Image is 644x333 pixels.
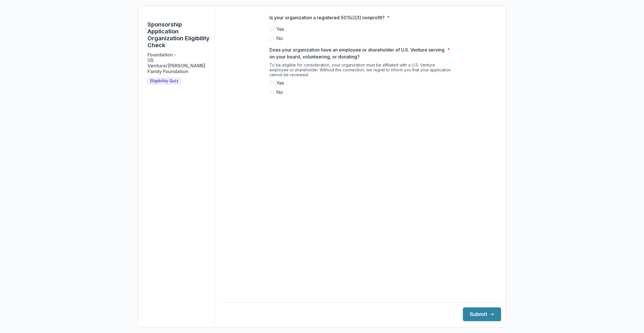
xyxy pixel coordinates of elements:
span: No [276,89,283,96]
span: Eligibility Quiz [150,99,179,104]
p: Is your organization a registered 501(c)(3) nonprofit? [269,14,385,21]
img: US Venture/Schmidt Family Foundation [157,14,200,35]
h1: Sponsorship Application Organization Eligibility Check [147,42,210,69]
div: To be eligible for consideration, your organization must be affiliated with a U.S. Venture employ... [269,62,453,79]
p: Does your organization have an employee or shareholder of U.S. Venture serving on your board, vol... [269,46,445,60]
span: Yes [276,26,284,33]
span: Yes [276,79,284,86]
span: No [276,35,283,42]
button: Submit [463,307,501,321]
h2: Foundation - US Venture/[PERSON_NAME] Family Foundation [147,73,210,95]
